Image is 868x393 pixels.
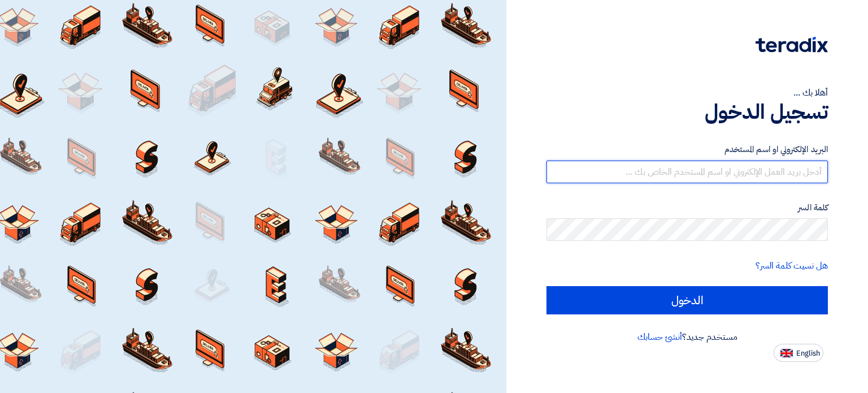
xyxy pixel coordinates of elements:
[637,330,682,344] a: أنشئ حسابك
[546,86,828,100] div: أهلا بك ...
[756,37,828,53] img: Teradix logo
[546,100,828,124] h1: تسجيل الدخول
[546,330,828,344] div: مستخدم جديد؟
[780,349,793,357] img: en-US.png
[546,161,828,183] input: أدخل بريد العمل الإلكتروني او اسم المستخدم الخاص بك ...
[546,143,828,156] label: البريد الإلكتروني او اسم المستخدم
[796,349,820,357] span: English
[546,286,828,314] input: الدخول
[774,344,823,362] button: English
[546,201,828,214] label: كلمة السر
[756,259,828,273] a: هل نسيت كلمة السر؟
